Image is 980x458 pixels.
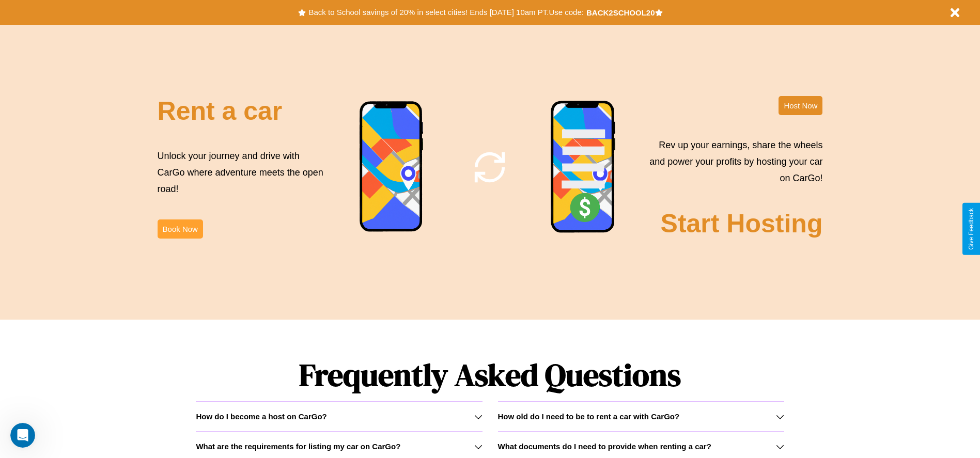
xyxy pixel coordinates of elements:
[779,96,822,115] button: Host Now
[968,208,975,250] div: Give Feedback
[306,5,586,20] button: Back to School savings of 20% in select cities! Ends [DATE] 10am PT.Use code:
[550,100,616,234] img: phone
[158,219,203,239] button: Book Now
[643,137,822,187] p: Rev up your earnings, share the wheels and power your profits by hosting your car on CarGo!
[10,423,35,448] iframe: Intercom live chat
[586,8,655,17] b: BACK2SCHOOL20
[498,412,680,421] h3: How old do I need to be to rent a car with CarGo?
[158,148,327,198] p: Unlock your journey and drive with CarGo where adventure meets the open road!
[661,209,823,239] h2: Start Hosting
[158,96,283,126] h2: Rent a car
[359,101,424,233] img: phone
[196,442,400,451] h3: What are the requirements for listing my car on CarGo?
[498,442,711,451] h3: What documents do I need to provide when renting a car?
[196,349,784,401] h1: Frequently Asked Questions
[196,412,326,421] h3: How do I become a host on CarGo?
